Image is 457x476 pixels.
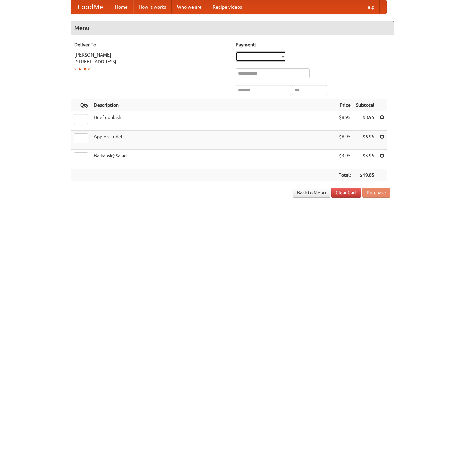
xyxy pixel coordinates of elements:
a: Clear Cart [331,188,361,198]
th: $19.85 [353,169,377,181]
a: Help [359,0,380,14]
button: Purchase [362,188,390,198]
td: Beef goulash [91,111,336,131]
td: Balkánský Salad [91,150,336,169]
td: $8.95 [336,111,353,131]
td: $3.95 [353,150,377,169]
a: Back to Menu [293,188,330,198]
td: Apple strudel [91,131,336,150]
th: Description [91,99,336,111]
th: Price [336,99,353,111]
th: Qty [71,99,91,111]
a: How it works [133,0,172,14]
h5: Payment: [236,41,390,48]
td: $6.95 [353,131,377,150]
h4: Menu [71,21,394,35]
td: $8.95 [353,111,377,131]
a: Change [74,66,90,71]
td: $6.95 [336,131,353,150]
a: Who we are [172,0,207,14]
a: FoodMe [71,0,110,14]
div: [PERSON_NAME] [74,51,229,58]
div: [STREET_ADDRESS] [74,58,229,65]
td: $3.95 [336,150,353,169]
h5: Deliver To: [74,41,229,48]
a: Home [110,0,133,14]
th: Total: [336,169,353,181]
th: Subtotal [353,99,377,111]
a: Recipe videos [207,0,247,14]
